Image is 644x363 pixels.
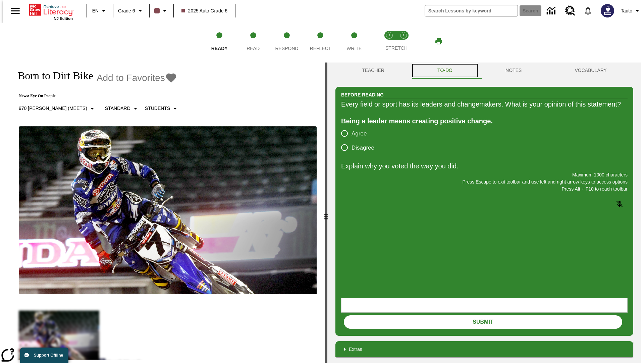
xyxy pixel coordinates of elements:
[97,72,177,84] button: Add to Favorites - Born to Dirt Bike
[20,348,68,363] button: Support Offline
[142,103,182,115] button: Select Student
[611,196,628,212] button: Click to activate and allow voice recognition
[181,7,228,14] span: 2025 Auto Grade 6
[11,93,182,98] p: News: Eye On People
[341,161,628,171] p: Explain why you voted the way you did.
[428,35,449,47] button: Print
[341,186,628,193] p: Press Alt + F10 to reach toolbar
[479,63,548,79] button: NOTES
[145,105,170,112] p: Students
[115,5,147,17] button: Grade: Grade 6, Select a grade
[579,2,597,19] a: Notifications
[561,2,579,20] a: Resource Center, Will open in new tab
[352,129,367,138] span: Agree
[335,341,633,357] div: Extras
[341,178,628,186] p: Press Escape to exit toolbar and use left and right arrow keys to access options
[211,46,228,51] span: Ready
[341,126,380,155] div: poll
[402,34,404,37] text: 2
[3,63,325,360] div: reading
[352,144,374,152] span: Disagree
[152,5,171,17] button: Class color is dark brown. Change class color
[385,45,408,51] span: STRETCH
[601,4,614,17] img: Avatar
[346,46,362,51] span: Write
[425,5,518,16] input: search field
[388,34,390,37] text: 1
[341,171,628,178] p: Maximum 1000 characters
[275,46,298,51] span: Respond
[97,73,165,83] span: Add to Favorites
[335,23,374,60] button: Write step 5 of 5
[102,103,142,115] button: Scaffolds, Standard
[380,23,399,60] button: Stretch Read step 1 of 2
[5,1,25,21] button: Open side menu
[3,5,98,11] body: Explain why you voted the way you did. Maximum 1000 characters Press Alt + F10 to reach toolbar P...
[335,63,633,79] div: Instructional Panel Tabs
[325,63,327,363] div: Press Enter or Spacebar and then press right and left arrow keys to move the slider
[621,7,632,14] span: Tauto
[267,23,306,60] button: Respond step 3 of 5
[411,63,479,79] button: TO-DO
[341,116,628,126] div: Being a leader means creating positive change.
[341,99,628,110] div: Every field or sport has its leaders and changemakers. What is your opinion of this statement?
[327,63,641,363] div: activity
[394,23,413,60] button: Stretch Respond step 2 of 2
[618,5,644,17] button: Profile/Settings
[34,353,63,358] span: Support Offline
[548,63,633,79] button: VOCABULARY
[54,16,73,21] span: NJ Edition
[344,315,622,329] button: Submit
[11,70,93,82] h1: Born to Dirt Bike
[16,103,99,115] button: Select Lexile, 970 Lexile (Meets)
[543,2,561,20] a: Data Center
[247,46,260,51] span: Read
[29,2,73,21] div: Home
[233,23,272,60] button: Read step 2 of 5
[341,91,384,98] h2: Before Reading
[89,5,111,17] button: Language: EN, Select a language
[19,126,317,294] img: Motocross racer James Stewart flies through the air on his dirt bike.
[19,105,87,112] p: 970 [PERSON_NAME] (Meets)
[349,346,362,353] p: Extras
[200,23,239,60] button: Ready step 1 of 5
[335,63,411,79] button: Teacher
[92,7,99,14] span: EN
[301,23,340,60] button: Reflect step 4 of 5
[105,105,130,112] p: Standard
[310,46,331,51] span: Reflect
[118,7,135,14] span: Grade 6
[597,2,618,19] button: Select a new avatar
